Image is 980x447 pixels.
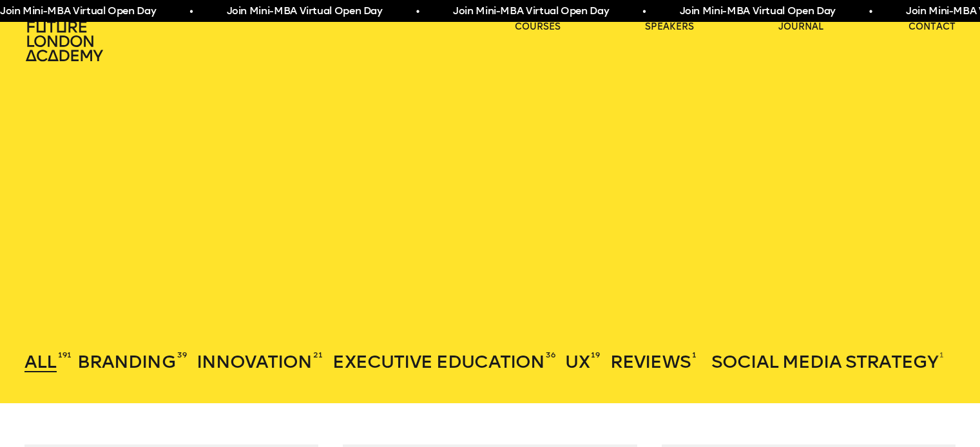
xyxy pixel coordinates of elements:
[641,4,644,19] span: •
[332,351,544,372] span: Executive Education
[58,350,72,360] sup: 191
[711,351,938,372] span: Social Media Strategy
[546,350,555,360] sup: 36
[868,4,871,19] span: •
[778,21,823,33] a: journal
[908,21,956,33] a: contact
[77,351,176,372] span: Branding
[610,351,691,372] span: Reviews
[24,351,56,372] span: All
[415,4,418,19] span: •
[313,350,323,360] sup: 21
[177,350,187,360] sup: 39
[188,4,191,19] span: •
[565,351,589,372] span: UX
[515,21,561,33] a: courses
[197,351,312,372] span: Innovation
[692,350,697,360] sup: 1
[645,21,694,33] a: speakers
[591,350,600,360] sup: 19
